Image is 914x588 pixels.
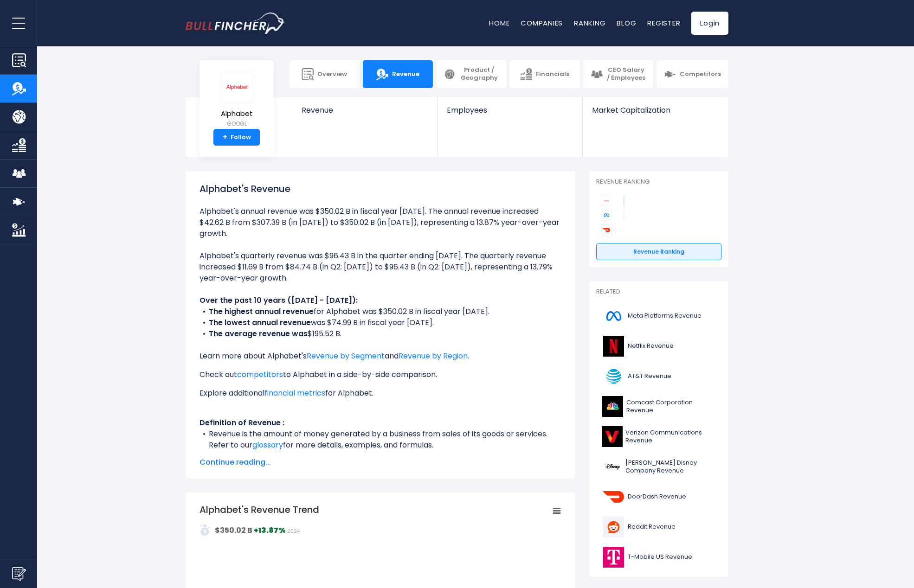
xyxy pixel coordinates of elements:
img: bullfincher logo [186,13,285,34]
img: CMCSA logo [602,396,624,417]
span: Financials [536,70,569,78]
a: Companies [521,18,563,28]
a: Comcast Corporation Revenue [596,394,721,419]
img: DIS logo [602,456,623,477]
a: Register [647,18,680,28]
a: Ranking [574,18,605,28]
span: Product / Geography [459,66,499,82]
a: glossary [252,440,283,450]
a: Employees [438,97,582,130]
p: Explore additional for Alphabet. [200,388,561,399]
li: $195.52 B. [200,328,561,339]
a: Go to homepage [186,13,285,34]
a: Verizon Communications Revenue [596,424,721,449]
b: Definition of Revenue : [200,417,284,428]
img: T logo [602,366,625,387]
span: CEO Salary / Employees [606,66,646,82]
a: Blog [617,18,636,28]
img: META logo [602,306,625,326]
a: Revenue Ranking [596,243,721,261]
span: 2024 [287,528,300,535]
span: Employees [447,106,573,115]
strong: + [223,133,227,141]
li: was $74.99 B in fiscal year [DATE]. [200,317,561,328]
strong: +13.87% [254,525,286,536]
li: Revenue is the amount of money generated by a business from sales of its goods or services. Refer... [200,428,561,451]
a: Financials [509,60,579,88]
img: Meta Platforms competitors logo [601,210,612,221]
img: TMUS logo [602,547,625,568]
span: Revenue [392,70,419,78]
img: RDDT logo [602,517,625,537]
b: The highest annual revenue [209,306,314,317]
p: Learn more about Alphabet's and . [200,351,561,362]
a: CEO Salary / Employees [583,60,653,88]
img: DoorDash competitors logo [601,224,612,236]
p: Revenue Ranking [596,178,721,186]
img: NFLX logo [602,336,625,357]
h1: Alphabet's Revenue [200,182,561,196]
span: Competitors [680,70,721,78]
a: +Follow [213,129,260,146]
span: Alphabet [220,110,253,118]
a: Revenue by Region [399,351,468,361]
a: Meta Platforms Revenue [596,303,721,329]
small: GOOGL [220,120,253,128]
img: VZ logo [602,426,623,447]
img: addasd [200,524,211,536]
a: Overview [290,60,360,88]
a: Login [691,12,728,35]
a: AT&T Revenue [596,364,721,389]
a: DoorDash Revenue [596,484,721,510]
span: Revenue [302,106,428,115]
a: Market Capitalization [583,97,727,130]
img: DASH logo [602,486,625,507]
a: financial metrics [264,388,325,398]
span: Market Capitalization [592,106,718,115]
a: Product / Geography [436,60,506,88]
a: Home [489,18,509,28]
a: Reddit Revenue [596,514,721,540]
a: Alphabet GOOGL [220,71,253,129]
p: Check out to Alphabet in a side-by-side comparison. [200,369,561,380]
a: competitors [237,369,283,380]
strong: $350.02 B [215,525,252,536]
b: The lowest annual revenue [209,317,311,328]
a: T-Mobile US Revenue [596,544,721,570]
a: Revenue [292,97,438,130]
a: Netflix Revenue [596,333,721,359]
li: Alphabet's annual revenue was $350.02 B in fiscal year [DATE]. The annual revenue increased $42.6... [200,206,561,239]
span: Continue reading... [200,457,561,468]
a: Revenue [363,60,433,88]
span: Overview [317,70,347,78]
a: Competitors [657,60,728,88]
li: Alphabet's quarterly revenue was $96.43 B in the quarter ending [DATE]. The quarterly revenue inc... [200,250,561,284]
b: The average revenue was [209,328,308,339]
b: Over the past 10 years ([DATE] - [DATE]): [200,295,358,306]
p: Related [596,288,721,296]
img: Alphabet competitors logo [601,195,612,206]
tspan: Alphabet's Revenue Trend [200,503,319,516]
a: Revenue by Segment [307,351,385,361]
a: [PERSON_NAME] Disney Company Revenue [596,454,721,479]
li: for Alphabet was $350.02 B in fiscal year [DATE]. [200,306,561,317]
